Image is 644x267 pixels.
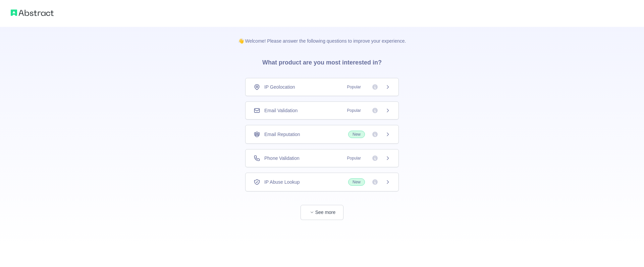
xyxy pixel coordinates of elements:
span: Popular [343,107,365,114]
button: See more [301,205,343,220]
span: Popular [343,155,365,162]
p: 👋 Welcome! Please answer the following questions to improve your experience. [227,27,417,44]
span: IP Abuse Lookup [264,179,300,185]
span: Email Validation [264,107,298,114]
span: Popular [343,84,365,90]
img: Abstract logo [11,8,54,17]
span: Phone Validation [264,155,300,162]
span: New [348,131,365,138]
span: IP Geolocation [264,84,295,90]
h3: What product are you most interested in? [252,44,392,78]
span: Email Reputation [264,131,300,138]
span: New [348,178,365,186]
